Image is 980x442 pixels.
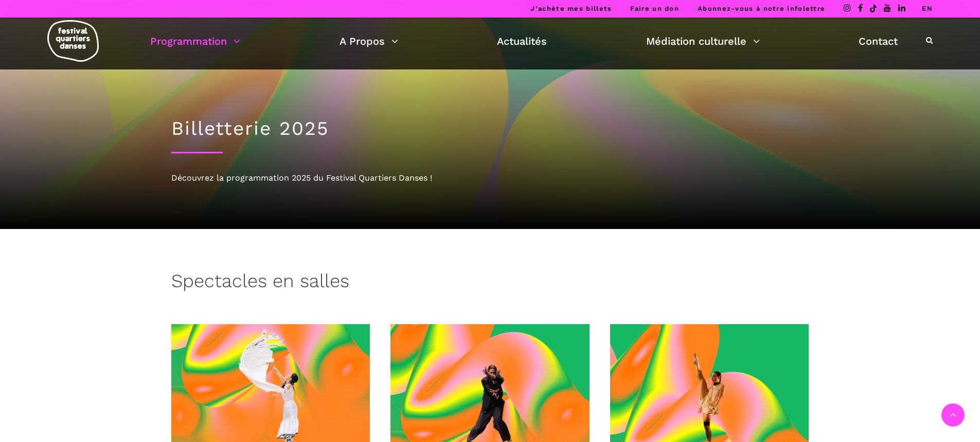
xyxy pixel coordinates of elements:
img: logo-fqd-med [47,20,99,62]
a: Abonnez-vous à notre infolettre [698,5,825,12]
a: Faire un don [630,5,679,12]
h3: Spectacles en salles [171,270,349,296]
a: Programmation [150,32,240,50]
a: J’achète mes billets [530,5,612,12]
a: A Propos [340,32,398,50]
a: Contact [859,32,898,50]
a: EN [922,5,933,12]
h1: Billetterie 2025 [171,117,809,140]
a: Médiation culturelle [646,32,760,50]
div: Découvrez la programmation 2025 du Festival Quartiers Danses ! [171,171,809,185]
a: Actualités [497,32,547,50]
